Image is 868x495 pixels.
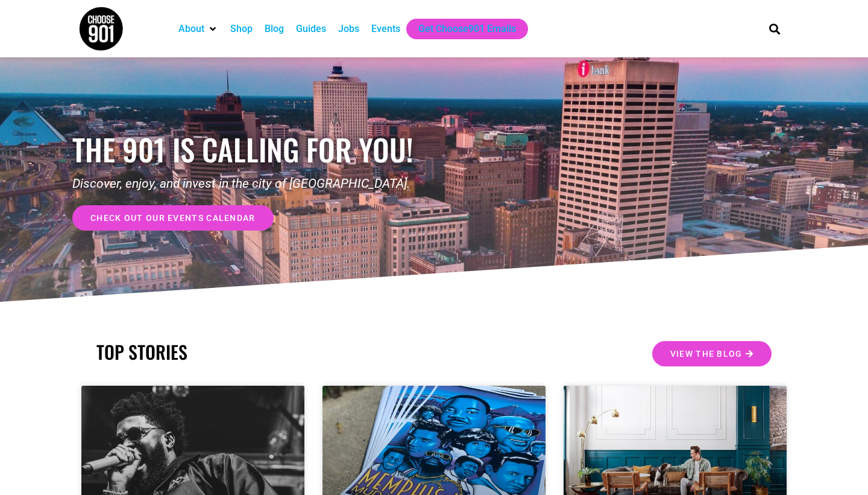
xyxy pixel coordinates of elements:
a: About [178,22,204,36]
a: Shop [230,22,253,36]
a: Blog [265,22,284,36]
a: Jobs [338,22,359,36]
a: check out our events calendar [72,205,274,231]
a: Events [371,22,400,36]
a: Guides [296,22,326,36]
nav: Main nav [172,19,749,39]
div: Search [765,19,785,39]
span: View the Blog [670,350,743,358]
a: Get Choose901 Emails [418,22,516,36]
h2: TOP STORIES [96,341,428,363]
p: Discover, enjoy, and invest in the city of [GEOGRAPHIC_DATA]. [72,174,434,194]
span: check out our events calendar [90,214,256,222]
div: About [172,19,224,39]
a: View the Blog [652,341,772,366]
h1: the 901 is calling for you! [72,132,434,167]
